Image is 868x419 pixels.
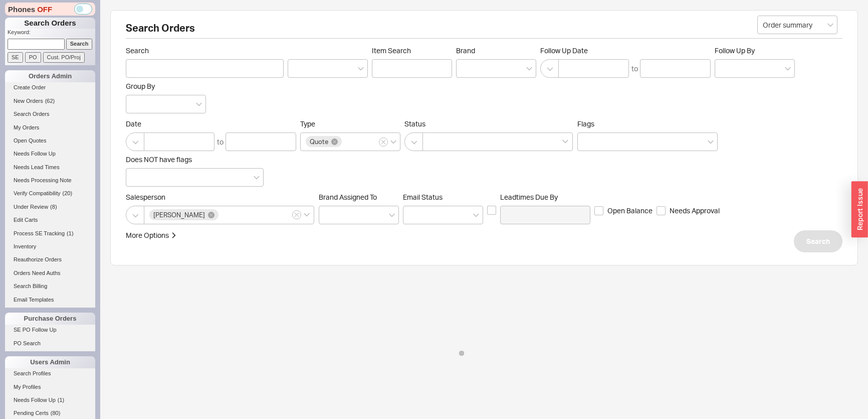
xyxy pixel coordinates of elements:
[5,325,95,335] a: SE PO Follow Up
[126,155,192,164] span: Does NOT have flags
[5,382,95,392] a: My Profiles
[5,18,95,29] h1: Search Orders
[63,190,73,196] span: ( 20 )
[403,193,443,201] span: Em ​ ail Status
[14,230,65,236] span: Process SE Tracking
[66,39,93,49] input: Search
[5,162,95,173] a: Needs Lead Times
[126,46,284,55] span: Search
[196,102,202,106] svg: open menu
[5,188,95,199] a: Verify Compatibility(20)
[456,46,475,55] span: Brand
[5,175,95,186] a: Needs Processing Note
[5,109,95,119] a: Search Orders
[5,368,95,379] a: Search Profiles
[657,206,666,215] input: Needs Approval
[37,4,52,15] span: OFF
[577,119,594,128] span: Flags
[473,213,479,217] svg: open menu
[5,215,95,225] a: Edit Carts
[757,16,837,34] input: Select...
[5,82,95,93] a: Create Order
[5,228,95,239] a: Process SE Tracking(1)
[785,67,791,71] svg: open menu
[5,241,95,252] a: Inventory
[67,230,73,236] span: ( 1 )
[5,135,95,146] a: Open Quotes
[5,268,95,278] a: Orders Need Auths
[153,211,205,218] span: [PERSON_NAME]
[8,52,23,63] input: SE
[358,67,364,71] svg: open menu
[310,138,328,145] span: Quote
[715,46,755,55] span: Follow Up By
[126,82,155,90] span: Group By
[827,23,833,27] svg: open menu
[794,230,842,252] button: Search
[540,46,711,55] span: Follow Up Date
[14,98,43,104] span: New Orders
[594,206,603,215] input: Open Balance
[379,137,388,147] button: Type
[126,230,169,240] div: More Options
[5,122,95,133] a: My Orders
[607,206,653,216] span: Open Balance
[131,172,138,183] input: Does NOT have flags
[806,235,830,247] span: Search
[14,151,56,157] span: Needs Follow Up
[58,397,64,403] span: ( 1 )
[14,397,56,403] span: Needs Follow Up
[51,410,61,416] span: ( 80 )
[14,410,49,416] span: Pending Certs
[14,190,61,196] span: Verify Compatibility
[43,52,85,63] input: Cust. PO/Proj
[14,177,72,183] span: Needs Processing Note
[126,23,842,39] h2: Search Orders
[5,313,95,325] div: Purchase Orders
[5,3,95,16] div: Phones
[14,204,48,210] span: Under Review
[126,193,315,202] span: Salesperson
[5,281,95,292] a: Search Billing
[126,230,177,240] button: More Options
[372,46,452,55] span: Item Search
[300,119,315,128] span: Type
[8,29,95,39] p: Keyword:
[389,213,395,217] svg: open menu
[372,59,452,78] input: Item Search
[631,64,638,74] div: to
[5,70,95,82] div: Orders Admin
[5,395,95,405] a: Needs Follow Up(1)
[5,149,95,159] a: Needs Follow Up
[5,202,95,212] a: Under Review(8)
[404,119,573,128] span: Status
[5,338,95,349] a: PO Search
[500,193,590,202] span: Leadtimes Due By
[217,137,224,147] div: to
[50,204,57,210] span: ( 8 )
[5,356,95,368] div: Users Admin
[5,254,95,265] a: Reauthorize Orders
[5,96,95,106] a: New Orders(62)
[670,206,720,216] span: Needs Approval
[5,408,95,418] a: Pending Certs(80)
[583,136,590,148] input: Flags
[45,98,55,104] span: ( 62 )
[25,52,41,63] input: PO
[462,63,469,74] input: Brand
[126,59,284,78] input: Search
[319,193,377,201] span: Brand Assigned To
[5,295,95,305] a: Email Templates
[343,136,350,148] input: Type
[126,119,296,128] span: Date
